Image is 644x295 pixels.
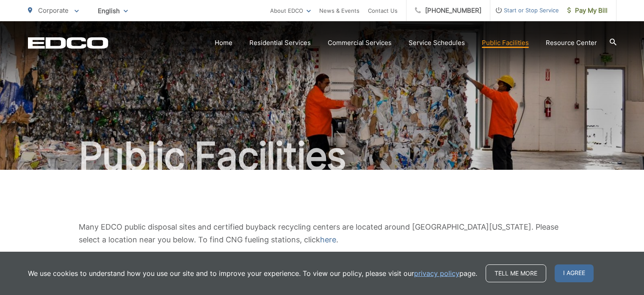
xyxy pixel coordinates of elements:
a: here [320,233,336,246]
a: Home [215,38,232,48]
a: About EDCO [270,6,311,16]
span: Pay My Bill [567,6,608,16]
span: I agree [555,264,594,282]
span: English [91,3,134,18]
a: privacy policy [414,268,459,278]
span: Corporate [38,6,69,14]
p: We use cookies to understand how you use our site and to improve your experience. To view our pol... [28,268,477,278]
h1: Public Facilities [28,135,616,177]
a: News & Events [319,6,359,16]
a: EDCD logo. Return to the homepage. [28,37,108,49]
a: Public Facilities [482,38,529,48]
span: Many EDCO public disposal sites and certified buyback recycling centers are located around [GEOGR... [79,222,558,244]
a: Resource Center [546,38,597,48]
a: Residential Services [249,38,311,48]
a: Commercial Services [328,38,392,48]
a: Service Schedules [409,38,465,48]
a: Tell me more [486,264,546,282]
a: Contact Us [368,6,398,16]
